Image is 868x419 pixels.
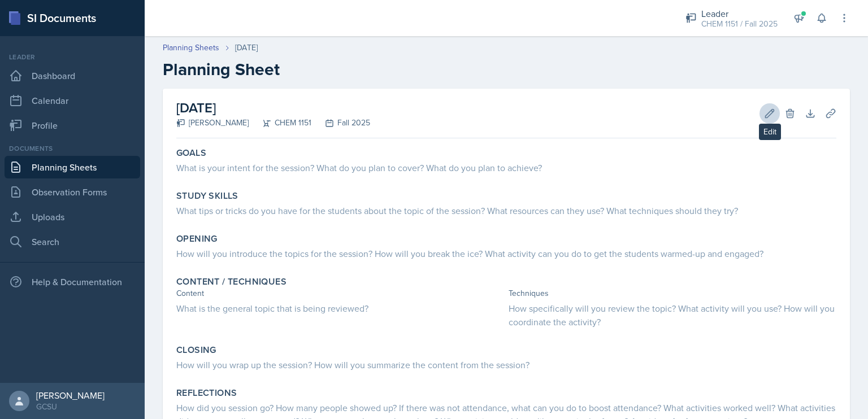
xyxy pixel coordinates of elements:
[176,233,218,245] label: Opening
[5,270,140,293] div: Help & Documentation
[176,204,836,217] div: What tips or tricks do you have for the students about the topic of the session? What resources c...
[5,89,140,112] a: Calendar
[176,147,206,159] label: Goals
[176,344,216,356] label: Closing
[163,59,850,80] h2: Planning Sheet
[36,401,105,412] div: GCSU
[509,287,836,299] div: Techniques
[176,190,238,202] label: Study Skills
[176,161,836,174] div: What is your intent for the session? What do you plan to cover? What do you plan to achieve?
[176,287,504,299] div: Content
[509,302,836,329] div: How specifically will you review the topic? What activity will you use? How will you coordinate t...
[176,302,504,315] div: What is the general topic that is being reviewed?
[36,390,105,401] div: [PERSON_NAME]
[176,117,249,129] div: [PERSON_NAME]
[5,143,140,154] div: Documents
[176,387,237,399] label: Reflections
[5,230,140,253] a: Search
[235,42,258,54] div: [DATE]
[176,358,836,372] div: How will you wrap up the session? How will you summarize the content from the session?
[5,114,140,137] a: Profile
[701,7,778,20] div: Leader
[311,117,370,129] div: Fall 2025
[176,98,370,118] h2: [DATE]
[249,117,311,129] div: CHEM 1151
[5,64,140,87] a: Dashboard
[163,42,219,54] a: Planning Sheets
[5,181,140,203] a: Observation Forms
[5,52,140,62] div: Leader
[759,103,780,124] button: Edit
[176,276,287,287] label: Content / Techniques
[5,206,140,228] a: Uploads
[701,18,778,30] div: CHEM 1151 / Fall 2025
[5,156,140,178] a: Planning Sheets
[176,247,836,260] div: How will you introduce the topics for the session? How will you break the ice? What activity can ...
